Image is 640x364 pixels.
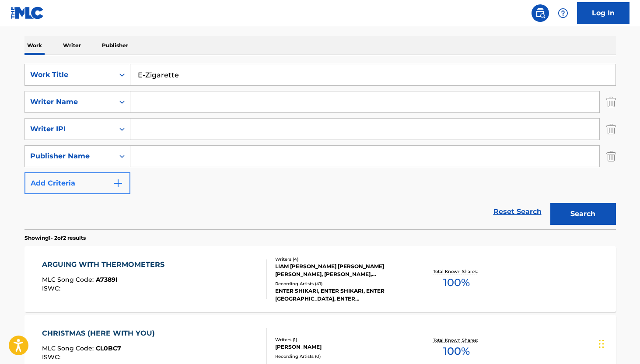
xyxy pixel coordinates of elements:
p: Total Known Shares: [433,268,480,275]
p: Showing 1 - 2 of 2 results [24,234,86,242]
img: Delete Criterion [606,145,616,167]
div: Publisher Name [30,151,109,161]
button: Search [550,203,616,225]
div: Recording Artists ( 41 ) [275,280,407,287]
p: Total Known Shares: [433,337,480,343]
a: Public Search [532,4,549,22]
a: Log In [577,2,630,24]
img: Delete Criterion [606,91,616,113]
iframe: Chat Widget [596,322,640,364]
div: Writer Name [30,97,109,107]
p: Writer [60,36,84,55]
div: Recording Artists ( 0 ) [275,353,407,360]
a: Reset Search [489,202,546,221]
span: MLC Song Code : [42,276,96,283]
div: CHRISTMAS (HERE WITH YOU) [42,328,159,339]
img: MLC Logo [10,7,44,19]
button: Add Criteria [24,172,130,194]
div: Writer IPI [30,124,109,134]
span: 100 % [443,275,470,290]
p: Publisher [99,36,131,55]
span: CL0BC7 [96,344,121,352]
div: [PERSON_NAME] [275,343,407,351]
span: ISWC : [42,353,63,361]
span: A7389I [96,276,118,283]
div: Work Title [30,70,109,80]
p: Work [24,36,45,55]
form: Search Form [24,64,616,229]
span: MLC Song Code : [42,344,96,352]
img: search [535,8,546,18]
div: Writers ( 1 ) [275,336,407,343]
div: Help [554,4,572,22]
div: ENTER SHIKARI, ENTER SHIKARI, ENTER [GEOGRAPHIC_DATA], ENTER [GEOGRAPHIC_DATA], ENTER [GEOGRAPHIC... [275,287,407,303]
a: ARGUING WITH THERMOMETERSMLC Song Code:A7389IISWC:Writers (4)LIAM [PERSON_NAME] [PERSON_NAME] [PE... [24,246,616,312]
div: ARGUING WITH THERMOMETERS [42,259,169,270]
div: LIAM [PERSON_NAME] [PERSON_NAME] [PERSON_NAME], [PERSON_NAME], [PERSON_NAME] [PERSON_NAME] [275,262,407,278]
span: 100 % [443,343,470,359]
img: help [558,8,568,18]
img: Delete Criterion [606,118,616,140]
span: ISWC : [42,284,63,292]
div: Writers ( 4 ) [275,256,407,262]
div: Drag [599,331,604,357]
img: 9d2ae6d4665cec9f34b9.svg [113,178,123,189]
